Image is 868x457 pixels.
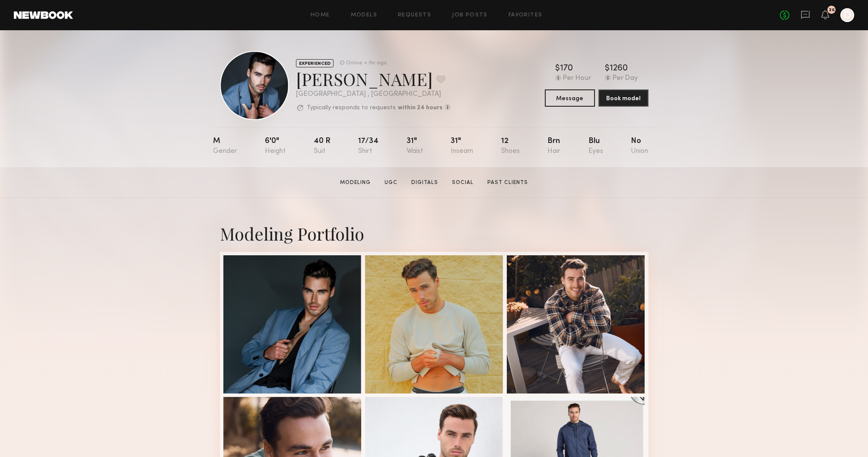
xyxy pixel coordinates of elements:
[408,179,442,187] a: Digitals
[296,67,451,90] div: [PERSON_NAME]
[398,105,442,111] b: within 24 hours
[451,137,473,155] div: 31"
[407,137,423,155] div: 31"
[358,137,378,155] div: 17/34
[311,13,330,18] a: Home
[265,137,286,155] div: 6'0"
[588,137,603,155] div: Blu
[398,13,431,18] a: Requests
[484,179,531,187] a: Past Clients
[631,137,648,155] div: No
[501,137,520,155] div: 12
[351,13,377,18] a: Models
[337,179,374,187] a: Modeling
[605,64,610,73] div: $
[547,137,560,155] div: Brn
[381,179,401,187] a: UGC
[598,89,649,107] button: Book model
[613,75,638,83] div: Per Day
[307,105,396,111] p: Typically responds to requests
[610,64,628,73] div: 1260
[545,89,595,107] button: Message
[509,13,543,18] a: Favorites
[346,60,387,66] div: Online < 1hr ago
[213,137,237,155] div: M
[829,8,835,13] div: 26
[452,13,488,18] a: Job Posts
[220,222,649,245] div: Modeling Portfolio
[840,8,854,22] a: D
[448,179,477,187] a: Social
[296,59,334,67] div: EXPERIENCED
[296,91,451,98] div: [GEOGRAPHIC_DATA] , [GEOGRAPHIC_DATA]
[314,137,331,155] div: 40 r
[563,75,591,83] div: Per Hour
[555,64,560,73] div: $
[560,64,573,73] div: 170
